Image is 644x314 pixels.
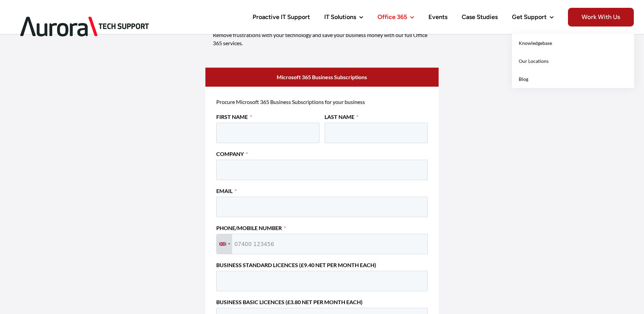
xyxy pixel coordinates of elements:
label: Business Basic Licences (£3.80 net per month each) [216,298,363,306]
a: Our Locations [512,52,634,70]
div: Telephone country code [217,234,232,254]
span: Proactive IT Support [253,14,310,20]
span: Work With Us [568,8,634,27]
a: Knowledgebase [512,34,634,52]
input: Business Standard Licences (£9.40 net per month each) [216,271,427,291]
label: First Name [216,113,252,121]
span: Knowledgebase [519,40,552,46]
input: Company [216,160,427,180]
input: Email [216,197,427,217]
img: Aurora Tech Support Logo [10,5,160,48]
label: Business Standard Licences (£9.40 net per month each) [216,261,376,269]
span: Office 365 [378,14,407,20]
span: IT Solutions [324,14,356,20]
label: Company [216,150,248,158]
label: Last Name [325,113,358,121]
label: Phone/Mobile Number [216,224,286,232]
label: Email [216,187,237,195]
input: Phone/Mobile Number [216,234,427,254]
span: Microsoft 365 Business Subscriptions [277,74,367,80]
span: Our Locations [519,58,549,64]
span: Events [428,14,447,20]
p: Procure Microsoft 365 Business Subscriptions for your business [216,98,427,106]
span: Get Support [512,14,547,20]
span: Blog [519,76,528,82]
span: Case Studies [462,14,498,20]
a: Blog [512,70,634,88]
